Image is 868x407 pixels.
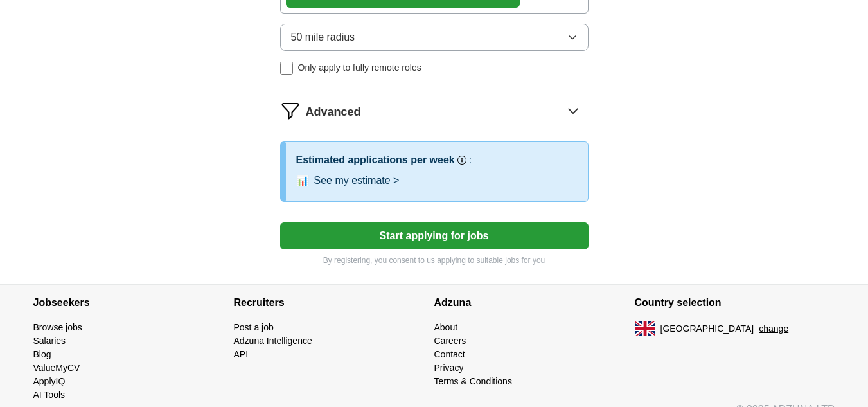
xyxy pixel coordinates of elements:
input: Only apply to fully remote roles [280,62,293,75]
h4: Country selection [635,285,835,321]
h3: Estimated applications per week [296,152,455,168]
span: [GEOGRAPHIC_DATA] [660,322,754,336]
button: Start applying for jobs [280,222,589,249]
button: 50 mile radius [280,24,589,51]
a: Blog [33,349,51,359]
button: change [759,322,788,336]
a: Browse jobs [33,322,82,332]
img: filter [280,100,301,121]
button: See my estimate > [314,173,400,188]
a: Contact [434,349,465,359]
a: AI Tools [33,390,66,400]
a: About [434,322,458,332]
img: UK flag [635,321,655,336]
span: Advanced [306,104,361,121]
a: Privacy [434,363,464,373]
a: Adzuna Intelligence [234,336,312,346]
a: Terms & Conditions [434,376,512,386]
span: 📊 [296,173,309,188]
h3: : [469,152,472,168]
a: Salaries [33,336,66,346]
a: ApplyIQ [33,376,66,386]
p: By registering, you consent to us applying to suitable jobs for you [280,255,589,266]
a: Careers [434,336,466,346]
a: Post a job [234,322,274,332]
span: Only apply to fully remote roles [298,61,421,75]
a: API [234,349,249,359]
span: 50 mile radius [291,30,355,45]
a: ValueMyCV [33,363,80,373]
